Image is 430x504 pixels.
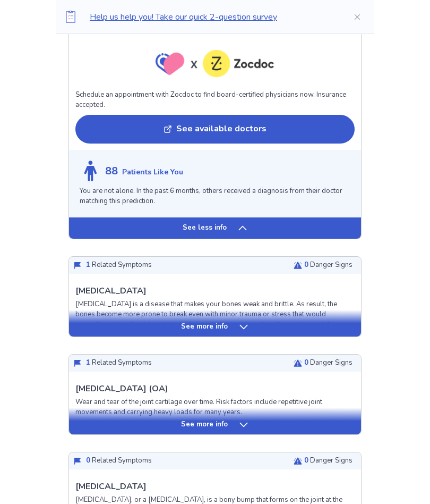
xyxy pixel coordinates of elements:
p: See less info [183,223,227,233]
a: See available doctors [75,111,355,144]
p: [MEDICAL_DATA] [75,284,147,297]
img: zocdoc [156,50,274,77]
span: 0 [304,260,308,270]
span: 0 [86,456,90,465]
span: 1 [86,358,90,367]
span: 1 [86,260,90,270]
p: Wear and tear of the joint cartilage over time. Risk factors include repetitive joint movements a... [75,397,355,418]
p: See more info [181,322,228,332]
p: Danger Signs [304,358,352,368]
p: Schedule an appointment with Zocdoc to find board-certified physicians now. Insurance accepted. [75,90,355,111]
p: Danger Signs [304,456,352,466]
p: Help us help you! Take our quick 2-question survey [90,11,336,23]
p: Related Symptoms [86,260,152,271]
p: Related Symptoms [86,358,152,368]
p: [MEDICAL_DATA] is a disease that makes your bones weak and brittle. As result, the bones become m... [75,299,355,341]
p: See more info [181,419,228,430]
p: Patients Like You [122,166,183,178]
span: 0 [304,456,308,465]
p: You are not alone. In the past 6 months, others received a diagnosis from their doctor matching t... [80,186,350,207]
p: Related Symptoms [86,456,152,466]
span: 0 [304,358,308,367]
p: [MEDICAL_DATA] (OA) [75,382,168,395]
p: [MEDICAL_DATA] [75,480,147,493]
p: 88 [105,163,118,179]
button: See available doctors [75,115,355,144]
p: Danger Signs [304,260,352,271]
